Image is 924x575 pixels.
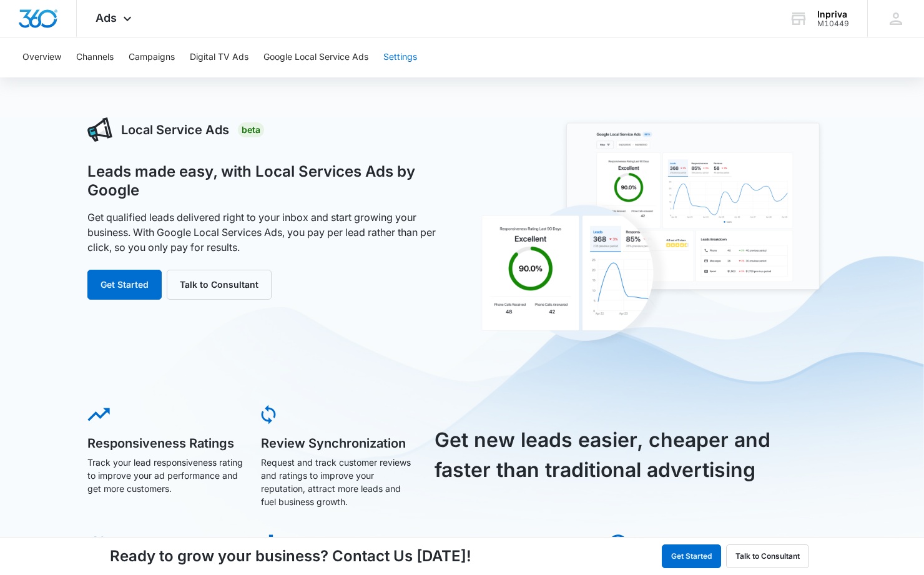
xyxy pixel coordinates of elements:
span: Ads [96,11,117,24]
button: Get Started [87,270,162,300]
h1: Leads made easy, with Local Services Ads by Google [87,162,448,200]
p: Request and track customer reviews and ratings to improve your reputation, attract more leads and... [261,456,417,508]
div: Beta [238,122,264,137]
p: Track your lead responsiveness rating to improve your ad performance and get more customers. [87,456,243,495]
button: Settings [383,37,417,77]
button: Overview [22,37,61,77]
button: Google Local Service Ads [263,37,368,77]
button: Campaigns [129,37,175,77]
div: account name [817,9,849,19]
button: Channels [76,37,114,77]
div: account id [817,19,849,28]
p: Get qualified leads delivered right to your inbox and start growing your business. With Google Lo... [87,210,448,255]
button: Talk to Consultant [167,270,272,300]
h3: Local Service Ads [121,120,229,139]
button: Digital TV Ads [190,37,248,77]
h5: Responsiveness Ratings [87,437,243,450]
h3: Get new leads easier, cheaper and faster than traditional advertising [435,425,785,485]
h5: Review Synchronization [261,437,417,450]
button: Talk to Consultant [726,544,809,568]
h4: Ready to grow your business? Contact Us [DATE]! [110,545,471,568]
button: Get Started [662,544,721,568]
